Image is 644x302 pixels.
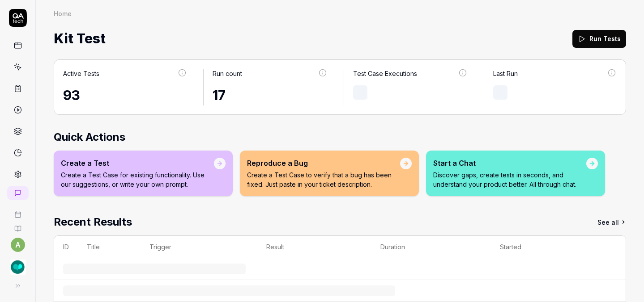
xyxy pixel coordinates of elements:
div: Create a Test [61,158,214,168]
div: Active Tests [63,69,99,78]
div: 17 [213,85,327,105]
h2: Recent Results [54,214,132,230]
div: Run count [213,69,242,78]
div: Start a Chat [433,158,586,168]
button: Run Tests [572,30,626,48]
div: Last Run [493,69,518,78]
img: SLP Toolkit Logo [10,259,26,275]
p: Create a Test Case to verify that a bug has been fixed. Just paste in your ticket description. [247,170,400,189]
a: See all [597,214,626,230]
p: Create a Test Case for existing functionality. Use our suggestions, or write your own prompt. [61,170,214,189]
div: Home [54,9,72,18]
th: Started [491,236,608,258]
th: Title [78,236,141,258]
th: Result [257,236,371,258]
div: Reproduce a Bug [247,158,400,168]
div: 93 [63,85,187,105]
span: Kit Test [54,27,106,50]
button: SLP Toolkit Logo [4,252,32,277]
th: Trigger [141,236,258,258]
a: Book a call with us [4,204,32,218]
a: New conversation [7,186,29,200]
th: ID [54,236,78,258]
a: Documentation [4,218,32,232]
th: Duration [371,236,491,258]
p: Discover gaps, create tests in seconds, and understand your product better. All through chat. [433,170,586,189]
h2: Quick Actions [54,129,626,145]
button: a [11,238,25,252]
div: Test Case Executions [353,69,417,78]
